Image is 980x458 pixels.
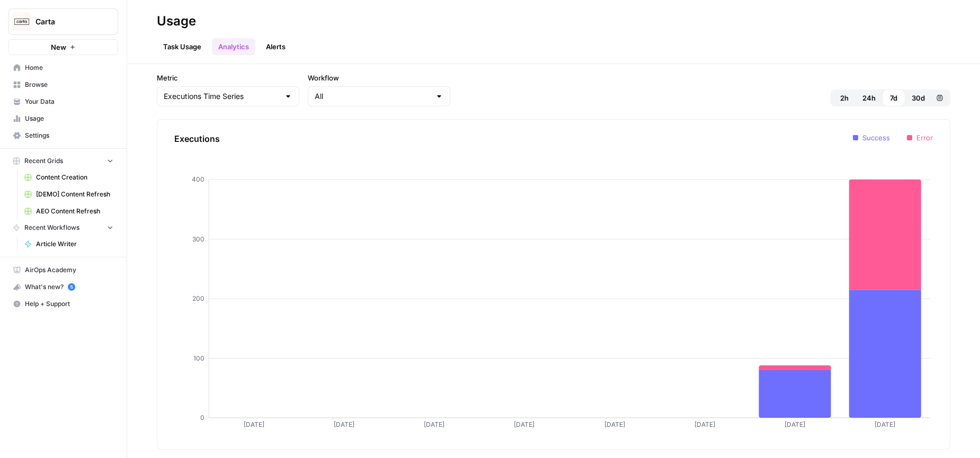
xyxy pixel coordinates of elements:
[907,132,933,143] li: Error
[192,294,204,302] tspan: 200
[8,220,118,236] button: Recent Workflows
[244,420,264,428] tspan: [DATE]
[36,206,113,216] span: AEO Content Refresh
[8,110,118,127] a: Usage
[334,420,354,428] tspan: [DATE]
[8,8,118,35] button: Workspace: Carta
[8,153,118,169] button: Recent Grids
[890,93,897,103] span: 7d
[785,420,805,428] tspan: [DATE]
[36,190,113,199] span: [DEMO] Content Refresh
[36,173,113,182] span: Content Creation
[35,16,100,27] span: Carta
[20,169,118,186] a: Content Creation
[8,279,118,295] button: What's new? 5
[157,38,208,55] a: Task Usage
[8,262,118,279] a: AirOps Academy
[68,283,75,291] a: 5
[424,420,444,428] tspan: [DATE]
[24,223,79,232] span: Recent Workflows
[853,132,890,143] li: Success
[8,93,118,110] a: Your Data
[260,38,292,55] a: Alerts
[200,414,204,421] tspan: 0
[25,299,113,309] span: Help + Support
[875,420,895,428] tspan: [DATE]
[212,38,255,55] a: Analytics
[25,265,113,275] span: AirOps Academy
[25,97,113,106] span: Your Data
[12,12,31,31] img: Carta Logo
[25,80,113,89] span: Browse
[8,127,118,144] a: Settings
[157,13,196,30] div: Usage
[25,114,113,123] span: Usage
[192,175,204,183] tspan: 400
[25,63,113,73] span: Home
[315,91,431,102] input: All
[604,420,625,428] tspan: [DATE]
[8,76,118,93] a: Browse
[70,284,73,290] text: 5
[514,420,534,428] tspan: [DATE]
[192,235,204,243] tspan: 300
[833,89,856,106] button: 2h
[193,354,204,362] tspan: 100
[308,73,450,83] label: Workflow
[25,131,113,140] span: Settings
[20,203,118,220] a: AEO Content Refresh
[36,239,113,249] span: Article Writer
[164,91,280,102] input: Executions Time Series
[840,93,849,103] span: 2h
[9,279,118,295] div: What's new?
[8,295,118,312] button: Help + Support
[157,73,299,83] label: Metric
[694,420,715,428] tspan: [DATE]
[24,156,63,166] span: Recent Grids
[20,186,118,203] a: [DEMO] Content Refresh
[8,59,118,76] a: Home
[912,93,925,103] span: 30d
[51,42,66,52] span: New
[8,39,118,55] button: New
[905,89,931,106] button: 30d
[20,236,118,253] a: Article Writer
[856,89,882,106] button: 24h
[862,93,876,103] span: 24h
